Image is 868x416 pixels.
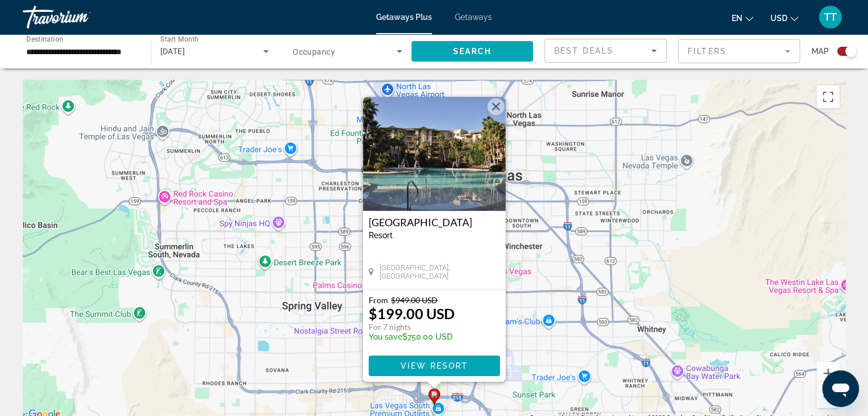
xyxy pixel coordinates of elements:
[369,305,455,322] p: $199.00 USD
[770,10,798,26] button: Change currency
[487,98,504,115] button: Fermer
[822,370,859,407] iframe: Bouton de lancement de la fenêtre de messagerie
[369,356,500,376] button: View Resort
[369,217,500,228] a: [GEOGRAPHIC_DATA]
[732,10,753,26] button: Change language
[455,13,492,22] a: Getaways
[678,39,800,64] button: Filter
[293,47,335,56] span: Occupancy
[411,41,534,62] button: Search
[379,263,499,280] span: [GEOGRAPHIC_DATA], [GEOGRAPHIC_DATA]
[817,362,839,385] button: Zoom avant
[817,85,839,108] button: Passer en plein écran
[363,97,506,211] img: ii_tvv1.jpg
[369,322,455,332] p: For 7 nights
[26,35,63,43] span: Destination
[770,14,788,23] span: USD
[815,5,845,29] button: User Menu
[160,35,199,43] span: Start Month
[817,385,839,408] button: Zoom arrière
[824,11,837,23] span: TT
[369,332,402,341] span: You save
[400,361,467,370] span: View Resort
[732,14,742,23] span: en
[160,47,185,56] span: [DATE]
[23,2,137,32] a: Travorium
[453,47,491,56] span: Search
[554,44,657,58] mat-select: Sort by
[369,295,388,305] span: From
[812,43,829,59] span: Map
[391,295,438,305] span: $949.00 USD
[369,231,393,240] span: Resort
[554,46,613,55] span: Best Deals
[369,332,455,341] p: $750.00 USD
[376,13,432,22] a: Getaways Plus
